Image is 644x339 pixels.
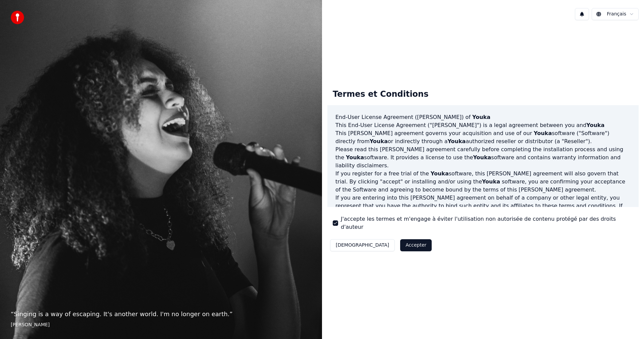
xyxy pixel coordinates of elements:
[473,154,491,161] span: Youka
[335,121,631,129] p: This End-User License Agreement ("[PERSON_NAME]") is a legal agreement between you and
[327,84,434,105] div: Termes et Conditions
[586,122,604,128] span: Youka
[330,239,395,251] button: [DEMOGRAPHIC_DATA]
[335,113,631,121] h3: End-User License Agreement ([PERSON_NAME]) of
[400,239,432,251] button: Accepter
[335,129,631,145] p: This [PERSON_NAME] agreement governs your acquisition and use of our software ("Software") direct...
[447,138,466,144] span: Youka
[11,322,311,328] footer: [PERSON_NAME]
[370,138,388,144] span: Youka
[482,178,500,185] span: Youka
[335,145,631,170] p: Please read this [PERSON_NAME] agreement carefully before completing the installation process and...
[335,194,631,226] p: If you are entering into this [PERSON_NAME] agreement on behalf of a company or other legal entit...
[11,309,311,319] p: “ Singing is a way of escaping. It's another world. I'm no longer on earth. ”
[11,11,24,24] img: youka
[335,170,631,194] p: If you register for a free trial of the software, this [PERSON_NAME] agreement will also govern t...
[346,154,364,161] span: Youka
[534,130,552,136] span: Youka
[341,215,633,231] label: J'accepte les termes et m'engage à éviter l'utilisation non autorisée de contenu protégé par des ...
[431,170,449,177] span: Youka
[472,114,490,120] span: Youka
